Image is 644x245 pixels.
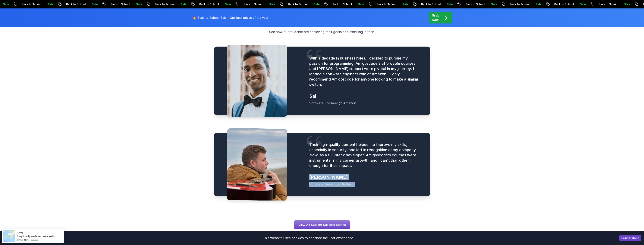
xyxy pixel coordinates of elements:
p: Back to School [14,2,40,6]
p: Back to School [369,2,395,6]
p: Sale [484,2,496,6]
p: Their high-quality content helped me improve my skills, especially in security, and led to recogn... [309,142,421,168]
p: Sale [395,2,407,6]
p: With a decade in business roles, I decided to pursue my passion for programming. Amigoscode's aff... [309,56,421,87]
a: View All Student Success Stories [294,220,350,229]
span: Bought [17,235,24,238]
p: Sale [173,2,185,6]
img: Sai testimonial [227,45,287,117]
div: [PERSON_NAME] [309,174,421,180]
div: Software Developer @ Result [309,182,421,187]
p: Grab Now [432,13,439,22]
div: This website uses cookies to enhance the user experience. [3,234,614,242]
p: Back to School [547,2,573,6]
p: Sale [528,2,540,6]
div: Software Engineer @ Amazon [309,101,421,106]
p: Sale [439,2,451,6]
span: [DATE] [17,238,23,241]
p: Back to School [192,2,218,6]
p: Sale [351,2,363,6]
p: Back to School [59,2,84,6]
span: Anya [17,231,23,234]
a: ProveSource [26,238,38,241]
img: Amir testimonial [227,128,287,201]
p: Back to School [458,2,484,6]
a: Amigoscode PRO Membership [25,235,55,238]
p: Sale [573,2,585,6]
p: View All Student Success Stories [294,220,350,229]
button: Accept cookies [619,235,641,241]
p: Back to School [591,2,617,6]
p: Back to School [414,2,439,6]
p: Sale [617,2,629,6]
p: See how our students are achieving their goals and excelling in tech. [269,29,375,35]
p: Sale [40,2,52,6]
p: Back to School [503,2,528,6]
p: Sale [218,2,230,6]
p: Sale [84,2,96,6]
p: Back to School [325,2,351,6]
p: Back to School [236,2,262,6]
p: Sale [262,2,274,6]
p: Back to School [103,2,129,6]
p: Back to School [148,2,173,6]
p: Sale [306,2,318,6]
p: Sale [129,2,141,6]
div: Sai [309,93,421,99]
p: Back to School [281,2,306,6]
p: 🔥 Back to School Sale - Our best prices of the year! [193,15,269,20]
img: provesource social proof notification image [3,230,15,242]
